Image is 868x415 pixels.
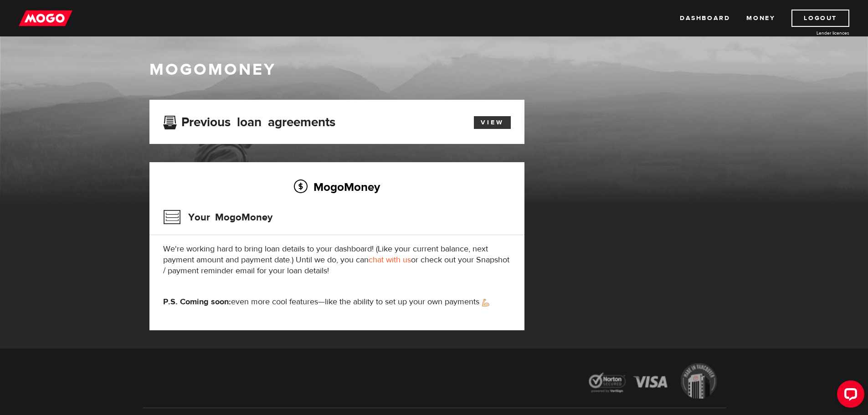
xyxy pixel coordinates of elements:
[163,177,511,196] h2: MogoMoney
[369,255,411,265] a: chat with us
[791,10,849,27] a: Logout
[781,30,849,36] a: Lender licences
[163,115,335,127] h3: Previous loan agreements
[163,297,511,307] p: even more cool features—like the ability to set up your own payments
[163,205,272,229] h3: Your MogoMoney
[830,377,868,415] iframe: LiveChat chat widget
[680,10,730,27] a: Dashboard
[19,10,72,27] img: mogo_logo-11ee424be714fa7cbb0f0f49df9e16ec.png
[474,116,511,129] a: View
[580,356,726,408] img: legal-icons-92a2ffecb4d32d839781d1b4e4802d7b.png
[163,297,231,307] strong: P.S. Coming soon:
[163,244,511,277] p: We're working hard to bring loan details to your dashboard! (Like your current balance, next paym...
[482,299,489,307] img: strong arm emoji
[149,60,719,79] h1: MogoMoney
[746,10,775,27] a: Money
